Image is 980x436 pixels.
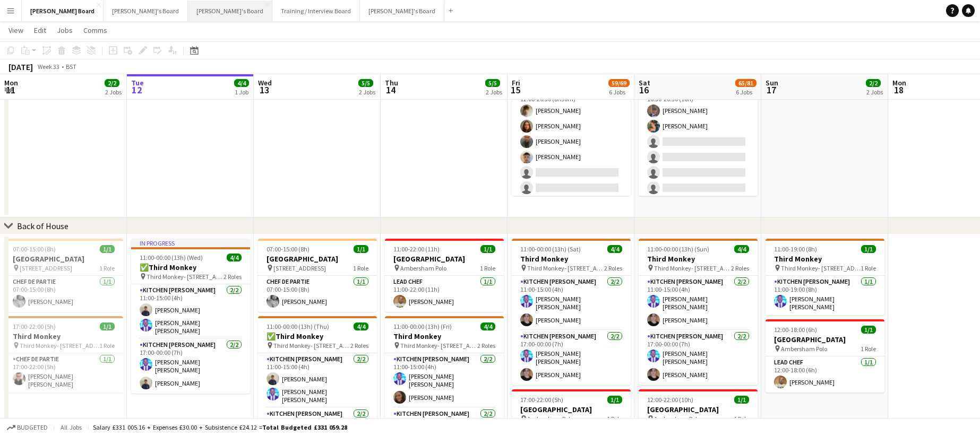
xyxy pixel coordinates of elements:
app-job-card: 11:00-00:00 (13h) (Sat)4/4Third Monkey Third Monkey- [STREET_ADDRESS]2 RolesKitchen [PERSON_NAME]... [512,239,631,385]
div: 1 Job [235,88,248,96]
span: 59/69 [608,79,630,87]
span: 14 [383,84,398,96]
button: [PERSON_NAME]'s Board [360,1,444,21]
h3: Third Monkey [4,332,123,341]
span: 11:00-00:00 (13h) (Sat) [520,245,581,253]
span: Tue [131,78,144,88]
span: Edit [34,25,46,35]
span: Thu [385,78,398,88]
span: 2/2 [105,79,119,87]
span: 11:00-22:00 (11h) [393,245,440,253]
span: Third Monkey- [STREET_ADDRESS] [527,264,604,272]
span: Third Monkey- [STREET_ADDRESS] [654,264,731,272]
h3: Third Monkey [385,332,504,341]
app-job-card: 07:00-15:00 (8h)1/1[GEOGRAPHIC_DATA] [STREET_ADDRESS]1 RoleChef de Partie1/107:00-15:00 (8h)[PERS... [258,239,377,312]
span: 4/4 [227,254,242,261]
app-job-card: 11:00-22:00 (11h)1/1[GEOGRAPHIC_DATA] Ambersham Polo1 RoleLead Chef1/111:00-22:00 (11h)[PERSON_NAME] [385,239,504,312]
span: 1 Role [861,264,876,272]
span: 1 Role [353,264,368,272]
span: 1/1 [354,245,368,253]
span: 17:00-22:00 (5h) [13,322,56,330]
span: 1/1 [734,396,749,404]
h3: [GEOGRAPHIC_DATA] [385,254,504,264]
div: 2 Jobs [105,88,122,96]
app-card-role: Shortlisted39A2/1010:30-20:30 (10h)[PERSON_NAME][PERSON_NAME] [639,85,758,260]
app-job-card: In progress11:00-00:00 (13h) (Wed)4/4✅Third Monkey Third Monkey- [STREET_ADDRESS]2 RolesKitchen [... [131,239,250,394]
span: 2 Roles [731,264,749,272]
div: In progress [131,239,250,247]
span: Total Budgeted £331 059.28 [262,423,347,431]
h3: [GEOGRAPHIC_DATA] [512,405,631,414]
span: 11:00-00:00 (13h) (Wed) [140,254,203,261]
button: Budgeted [5,422,49,433]
a: Comms [79,23,111,37]
h3: [GEOGRAPHIC_DATA] [258,254,377,264]
div: [DATE] [8,62,33,72]
span: 11:00-00:00 (13h) (Sun) [647,245,709,253]
span: 5/5 [485,79,500,87]
div: 2 Jobs [359,88,375,96]
h3: [GEOGRAPHIC_DATA] [4,254,123,264]
span: View [8,25,23,35]
span: 1/1 [861,245,876,253]
span: 1 Role [734,415,749,423]
h3: ✅Third Monkey [258,332,377,341]
button: [PERSON_NAME]'s Board [188,1,272,21]
span: 4/4 [480,322,495,330]
h3: Third Monkey [766,254,884,264]
span: Mon [4,78,18,88]
app-job-card: 12:00-20:30 (8h30m)4/10[GEOGRAPHIC_DATA] Timings TBC(60) [GEOGRAPHIC_DATA]1 RoleShortlisted2I25A4... [512,39,631,196]
h3: Third Monkey [512,254,631,264]
span: All jobs [58,423,84,431]
button: [PERSON_NAME] Board [22,1,104,21]
span: 1/1 [480,245,495,253]
app-card-role: Chef de Partie1/107:00-15:00 (8h)[PERSON_NAME] [258,276,377,312]
span: 11:00-19:00 (8h) [774,245,817,253]
span: 1 Role [99,342,115,350]
div: Back of House [17,221,68,231]
span: Third Monkey- [STREET_ADDRESS] [781,264,861,272]
span: 1/1 [607,396,622,404]
span: Fri [512,78,520,88]
app-job-card: 11:00-19:00 (8h)1/1Third Monkey Third Monkey- [STREET_ADDRESS]1 RoleKitchen [PERSON_NAME]1/111:00... [766,239,884,315]
span: 18 [891,84,906,96]
span: 2 Roles [477,342,495,350]
div: 6 Jobs [609,88,629,96]
span: 2/2 [866,79,881,87]
span: 2 Roles [350,342,368,350]
app-card-role: Kitchen [PERSON_NAME]2/211:00-15:00 (4h)[PERSON_NAME][PERSON_NAME] [PERSON_NAME] [131,284,250,339]
span: 15 [510,84,520,96]
span: 1/1 [100,245,115,253]
app-card-role: Kitchen [PERSON_NAME]2/211:00-15:00 (4h)[PERSON_NAME] [PERSON_NAME][PERSON_NAME] [512,276,631,330]
span: 2 Roles [604,264,622,272]
span: Ambersham Polo [527,415,573,423]
h3: ✅Third Monkey [131,263,250,272]
app-job-card: 11:00-00:00 (13h) (Sun)4/4Third Monkey Third Monkey- [STREET_ADDRESS]2 RolesKitchen [PERSON_NAME]... [639,239,758,385]
app-card-role: Lead Chef1/111:00-22:00 (11h)[PERSON_NAME] [385,276,504,312]
span: Wed [258,78,272,88]
div: 12:00-18:00 (6h)1/1[GEOGRAPHIC_DATA] Ambersham Polo1 RoleLead Chef1/112:00-18:00 (6h)[PERSON_NAME] [766,319,884,393]
span: 2 Roles [223,273,242,281]
span: 12 [130,84,144,96]
span: 5/5 [358,79,373,87]
button: [PERSON_NAME]'s Board [104,1,188,21]
a: Edit [30,23,50,37]
span: Third Monkey- [STREET_ADDRESS] [273,342,350,350]
span: 12:00-18:00 (6h) [774,326,817,334]
span: [STREET_ADDRESS] [20,264,72,272]
span: 13 [256,84,272,96]
span: Ambersham Polo [654,415,700,423]
span: 1 Role [99,264,115,272]
app-job-card: 07:00-15:00 (8h)1/1[GEOGRAPHIC_DATA] [STREET_ADDRESS]1 RoleChef de Partie1/107:00-15:00 (8h)[PERS... [4,239,123,312]
span: Sun [766,78,778,88]
span: Mon [892,78,906,88]
span: Week 33 [35,63,62,71]
span: 4/4 [354,322,368,330]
